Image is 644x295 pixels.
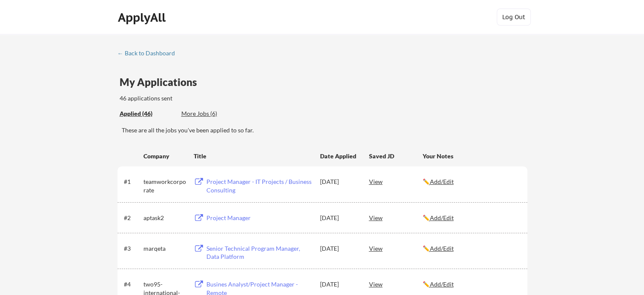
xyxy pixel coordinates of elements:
[124,280,140,289] div: #4
[430,281,454,288] u: Add/Edit
[320,178,358,186] div: [DATE]
[369,174,423,189] div: View
[143,152,186,160] div: Company
[120,109,175,118] div: These are all the jobs you've been applied to so far.
[143,178,186,194] div: teamworkcorporate
[143,244,186,253] div: marqeta
[206,244,312,261] div: Senior Technical Program Manager, Data Platform
[423,152,520,160] div: Your Notes
[194,152,312,160] div: Title
[124,178,140,186] div: #1
[369,276,423,292] div: View
[143,214,186,222] div: aptask2
[120,109,175,118] div: Applied (46)
[118,10,168,25] div: ApplyAll
[423,244,520,253] div: ✏️
[430,245,454,252] u: Add/Edit
[497,9,531,26] button: Log Out
[430,178,454,185] u: Add/Edit
[181,109,244,118] div: More Jobs (6)
[320,280,358,289] div: [DATE]
[423,178,520,186] div: ✏️
[423,280,520,289] div: ✏️
[320,214,358,222] div: [DATE]
[117,50,181,58] a: ← Back to Dashboard
[430,214,454,221] u: Add/Edit
[206,214,312,222] div: Project Manager
[120,94,284,103] div: 46 applications sent
[124,214,140,222] div: #2
[320,244,358,253] div: [DATE]
[320,152,358,160] div: Date Applied
[423,214,520,222] div: ✏️
[206,178,312,194] div: Project Manager - IT Projects / Business Consulting
[369,241,423,256] div: View
[120,77,204,87] div: My Applications
[122,126,527,135] div: These are all the jobs you've been applied to so far.
[181,109,244,118] div: These are job applications we think you'd be a good fit for, but couldn't apply you to automatica...
[117,50,181,56] div: ← Back to Dashboard
[369,148,423,163] div: Saved JD
[124,244,140,253] div: #3
[369,210,423,225] div: View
